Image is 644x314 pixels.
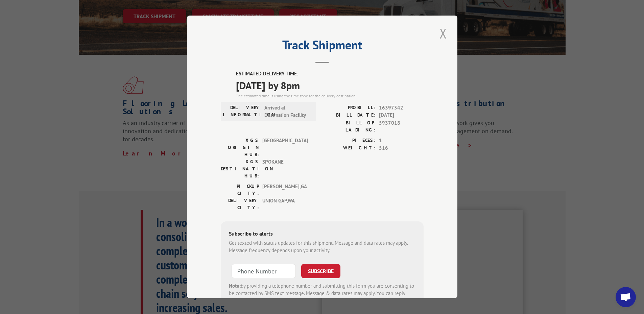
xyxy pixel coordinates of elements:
div: Subscribe to alerts [229,230,415,239]
label: DELIVERY CITY: [221,197,259,211]
input: Phone Number [232,264,296,278]
label: PROBILL: [322,104,376,112]
h2: Track Shipment [221,40,424,53]
span: 5937018 [379,119,424,134]
div: Get texted with status updates for this shipment. Message and data rates may apply. Message frequ... [229,239,415,255]
label: PICKUP CITY: [221,183,259,197]
label: WEIGHT: [322,145,376,152]
span: [PERSON_NAME] , GA [262,183,308,197]
strong: Note: [229,283,241,289]
span: 516 [379,145,424,152]
label: XGS DESTINATION HUB: [221,158,259,179]
a: Open chat [616,287,636,307]
label: BILL DATE: [322,112,376,120]
label: ESTIMATED DELIVERY TIME: [236,70,424,78]
label: PIECES: [322,137,376,145]
label: BILL OF LADING: [322,119,376,134]
span: 16397342 [379,104,424,112]
div: by providing a telephone number and submitting this form you are consenting to be contacted by SM... [229,282,415,305]
label: XGS ORIGIN HUB: [221,137,259,158]
div: The estimated time is using the time zone for the delivery destination. [236,93,424,99]
span: UNION GAP , WA [262,197,308,211]
label: DELIVERY INFORMATION: [223,104,261,119]
button: Close modal [437,24,449,43]
button: SUBSCRIBE [301,264,340,278]
span: [DATE] by 8pm [236,78,424,93]
span: SPOKANE [262,158,308,179]
span: [GEOGRAPHIC_DATA] [262,137,308,158]
span: [DATE] [379,112,424,120]
span: Arrived at Destination Facility [264,104,310,119]
span: 1 [379,137,424,145]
